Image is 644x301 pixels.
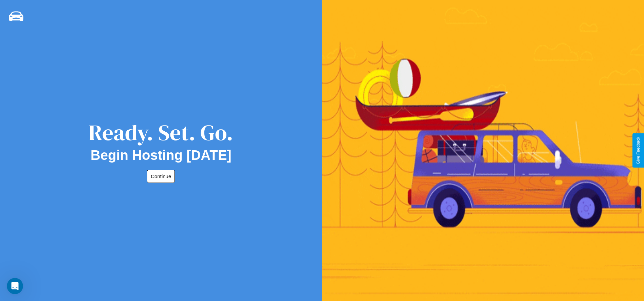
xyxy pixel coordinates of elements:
[91,148,232,163] h2: Begin Hosting [DATE]
[7,278,23,294] iframe: Intercom live chat
[636,137,641,164] div: Give Feedback
[89,117,233,148] div: Ready. Set. Go.
[147,170,175,183] button: Continue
